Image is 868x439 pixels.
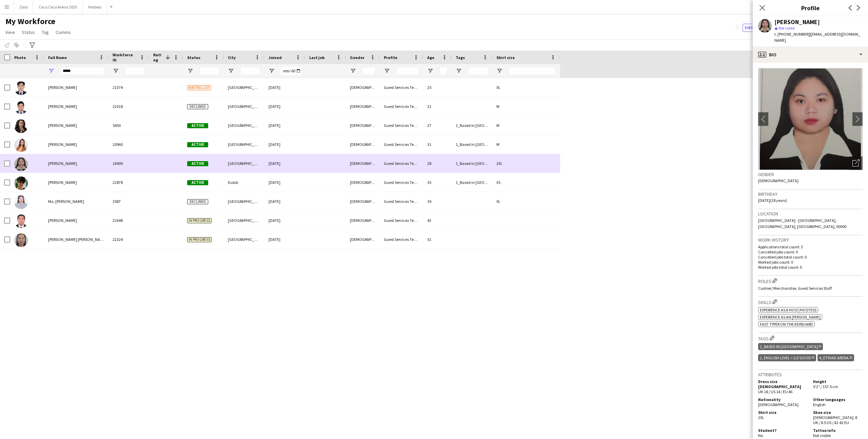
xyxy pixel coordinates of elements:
div: 4_Etihad Arena [817,354,854,361]
div: Guest Services Team [380,192,423,211]
span: [PERSON_NAME] [48,104,77,109]
div: 5450 [108,116,149,135]
img: Crew avatar or photo [758,68,863,170]
span: My Workforce [5,16,55,26]
div: Open photos pop-in [849,156,863,170]
span: Workforce ID [113,52,137,62]
h5: Shoe size [813,410,863,415]
div: [DATE] [264,116,305,135]
div: [GEOGRAPHIC_DATA] [224,230,264,249]
div: [PERSON_NAME] [774,19,820,25]
div: 1_Based in [GEOGRAPHIC_DATA], 2_English Level = 2/3 Good , [GEOGRAPHIC_DATA] [452,154,492,173]
span: Joined [269,55,282,60]
p: Worked jobs total count: 0 [758,265,863,270]
button: Open Filter Menu [496,68,502,74]
input: Age Filter Input [439,67,448,75]
div: XL [492,78,560,97]
span: [PERSON_NAME] [48,123,77,128]
div: 22324 [108,230,149,249]
img: Carl andrew Bisenio [14,100,28,114]
span: Active [187,142,208,147]
h5: Shirt size [758,410,808,415]
input: Joined Filter Input [281,67,301,75]
span: [PERSON_NAME] [48,85,77,90]
span: [PERSON_NAME] [48,161,77,166]
span: English [813,402,826,407]
img: Carl Adrian Gingco [14,81,28,95]
h3: Work history [758,237,863,243]
span: Active [187,123,208,128]
div: Guest Services Team [380,78,423,97]
h3: Profile [753,3,868,12]
div: [DATE] [264,135,305,154]
img: Ma. Carla Manliclic [14,195,28,209]
div: Guest Services Team [380,230,423,249]
span: Age [427,55,434,60]
span: [DEMOGRAPHIC_DATA] [758,178,798,183]
span: Photo [14,55,26,60]
span: t. [PHONE_NUMBER] [774,32,810,37]
img: MARIA ARABELLA CARLA TUPAZ ARA [14,233,28,247]
span: [PERSON_NAME] [48,218,77,223]
div: 1_Based in [GEOGRAPHIC_DATA]/[GEOGRAPHIC_DATA]/Ajman, 2_English Level = 3/3 Excellent [452,135,492,154]
a: Tag [39,28,52,37]
div: [DATE] [264,230,305,249]
span: Rating [153,52,163,62]
button: Open Filter Menu [228,68,234,74]
a: View [3,28,18,37]
button: Open Filter Menu [350,68,356,74]
input: Status Filter Input [199,67,220,75]
input: Tags Filter Input [468,67,488,75]
h3: Attributes [758,371,863,378]
div: 35 [423,173,452,192]
span: In progress [187,218,212,223]
div: Guest Services Team [380,173,423,192]
div: 16909 [108,154,149,173]
img: Marc Arlante [14,214,28,228]
div: [DEMOGRAPHIC_DATA] [346,173,380,192]
p: Applications total count: 3 [758,244,863,249]
div: Guest Services Team [380,97,423,116]
span: Ma. [PERSON_NAME] [48,199,84,204]
div: M [492,116,560,135]
a: Status [19,28,38,37]
div: 20960 [108,135,149,154]
button: Open Filter Menu [427,68,433,74]
div: [GEOGRAPHIC_DATA] [224,154,264,173]
span: Cashier/ Merchandise, Guest Services Staff [758,286,832,291]
span: Declined [187,104,208,109]
span: Waiting list [187,85,211,90]
span: [DATE] (28 years) [758,198,787,203]
div: [GEOGRAPHIC_DATA] [224,78,264,97]
h3: Skills [758,298,863,305]
div: 22648 [108,211,149,230]
span: Last job [309,55,324,60]
div: 22878 [108,173,149,192]
span: [GEOGRAPHIC_DATA] - [GEOGRAPHIC_DATA], [GEOGRAPHIC_DATA], [GEOGRAPHIC_DATA], 00000 [758,218,846,229]
app-action-btn: Advanced filters [28,41,36,49]
div: [DATE] [264,154,305,173]
button: Open Filter Menu [456,68,462,74]
span: Not rated [778,25,795,31]
img: Carla Borobia [14,119,28,133]
div: Bio [753,46,868,63]
div: Dubái [224,173,264,192]
input: Shirt size Filter Input [509,67,556,75]
div: Guest Services Team [380,135,423,154]
span: Shirt size [496,55,515,60]
div: [DEMOGRAPHIC_DATA] [346,78,380,97]
div: [DATE] [264,97,305,116]
h3: Tags [758,335,863,342]
div: [DATE] [264,211,305,230]
span: Fast Typer on the Keyboard [760,322,813,327]
span: Comms [56,29,71,35]
div: 22018 [108,97,149,116]
span: Active [187,161,208,166]
span: UK 18 / US 14 / EU 46 [758,389,792,394]
h5: Height [813,379,863,384]
span: Status [22,29,35,35]
h5: Tattoo info [813,428,863,433]
div: Guest Services Team [380,211,423,230]
div: [GEOGRAPHIC_DATA] [224,135,264,154]
div: 27 [423,116,452,135]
